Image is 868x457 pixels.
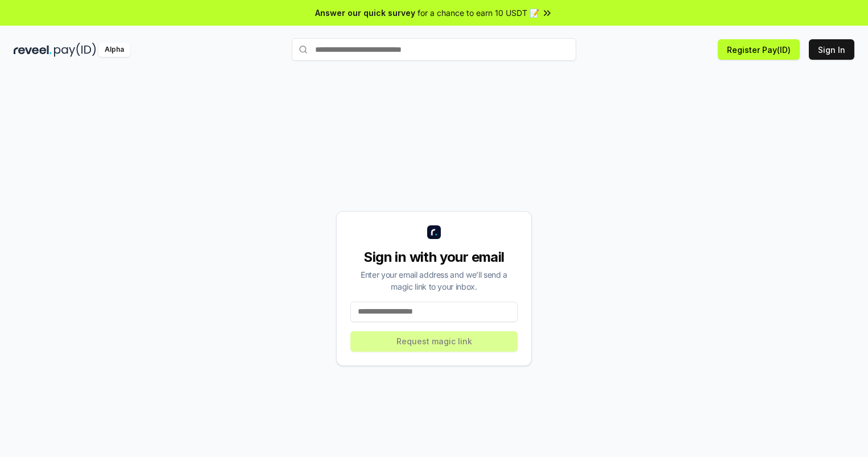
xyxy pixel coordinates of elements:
img: reveel_dark [14,43,52,57]
div: Sign in with your email [350,248,518,266]
span: for a chance to earn 10 USDT 📝 [418,7,539,19]
span: Answer our quick survey [315,7,415,19]
img: pay_id [54,43,96,57]
button: Sign In [809,39,854,60]
div: Alpha [98,43,130,57]
button: Register Pay(ID) [718,39,800,60]
img: logo_small [427,225,441,239]
div: Enter your email address and we’ll send a magic link to your inbox. [350,269,518,293]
